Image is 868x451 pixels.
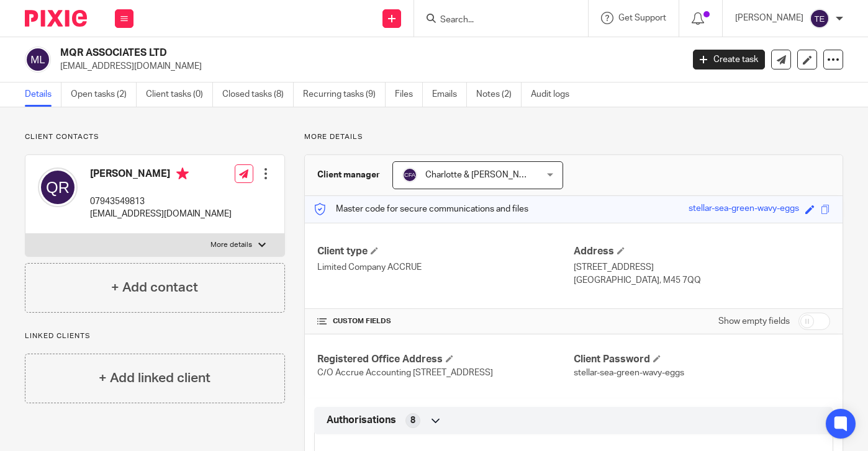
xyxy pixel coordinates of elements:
img: svg%3E [38,167,78,207]
div: stellar-sea-green-wavy-eggs [689,202,799,217]
p: More details [304,132,843,142]
h3: Client manager [317,169,380,181]
p: Master code for secure communications and files [314,203,528,215]
label: Show empty fields [718,315,790,328]
span: C/O Accrue Accounting [STREET_ADDRESS] [317,368,493,377]
a: Client tasks (0) [146,83,213,107]
h4: Address [574,245,830,258]
img: svg%3E [25,47,51,73]
a: Recurring tasks (9) [303,83,386,107]
h4: Registered Office Address [317,353,574,366]
p: [PERSON_NAME] [735,12,803,24]
h4: + Add linked client [99,368,210,388]
a: Emails [432,83,467,107]
h4: [PERSON_NAME] [90,167,232,183]
span: stellar-sea-green-wavy-eggs [574,368,684,377]
h2: MQR ASSOCIATES LTD [60,47,551,60]
p: [GEOGRAPHIC_DATA], M45 7QQ [574,274,830,287]
span: Get Support [618,14,666,22]
i: Primary [176,167,189,180]
h4: + Add contact [111,278,198,297]
p: Linked clients [25,331,285,341]
a: Create task [693,50,765,69]
a: Details [25,83,61,107]
p: 07943549813 [90,195,232,208]
span: 8 [410,414,415,427]
p: Limited Company ACCRUE [317,261,574,274]
span: Charlotte & [PERSON_NAME] Accrue [425,171,570,179]
a: Audit logs [531,83,579,107]
input: Search [439,15,551,26]
p: [STREET_ADDRESS] [574,261,830,274]
p: [EMAIL_ADDRESS][DOMAIN_NAME] [90,208,232,220]
p: Client contacts [25,132,285,142]
img: Pixie [25,10,87,27]
p: [EMAIL_ADDRESS][DOMAIN_NAME] [60,60,674,73]
a: Open tasks (2) [71,83,137,107]
img: svg%3E [810,9,830,29]
a: Files [395,83,423,107]
span: Authorisations [327,414,396,427]
h4: CUSTOM FIELDS [317,316,574,326]
h4: Client type [317,245,574,258]
a: Closed tasks (8) [222,83,294,107]
h4: Client Password [574,353,830,366]
img: svg%3E [402,167,417,182]
p: More details [210,240,252,250]
a: Notes (2) [476,83,522,107]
